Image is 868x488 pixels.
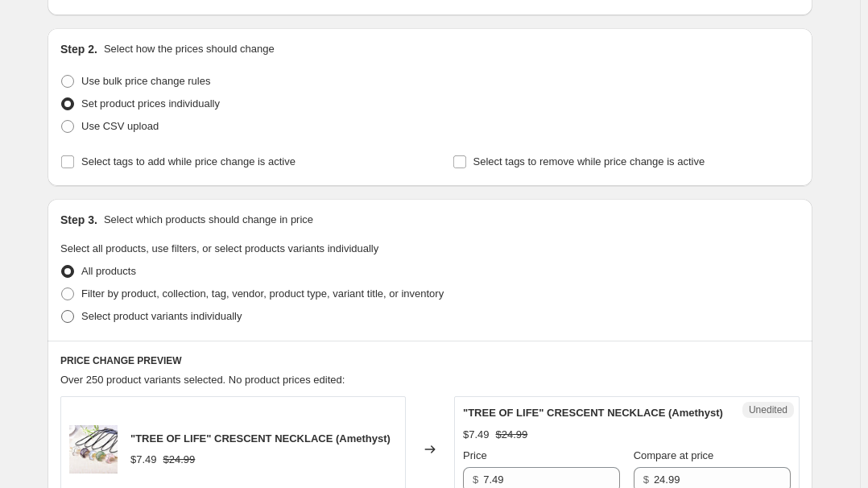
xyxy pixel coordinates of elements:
[130,432,391,445] span: "TREE OF LIFE" CRESCENT NECKLACE (Amethyst)
[81,265,136,277] span: All products
[463,427,490,443] div: $7.49
[104,212,313,228] p: Select which products should change in price
[163,452,196,468] strike: $24.99
[81,310,242,322] span: Select product variants individually
[463,407,723,419] span: "TREE OF LIFE" CRESCENT NECKLACE (Amethyst)
[60,41,97,57] h2: Step 2.
[60,374,345,386] span: Over 250 product variants selected. No product prices edited:
[69,425,118,474] img: product-image-1527200860_1080x_699e67f4-8337-420a-ac56-c22ff5889f84_80x.jpg
[130,452,157,468] div: $7.49
[81,287,444,300] span: Filter by product, collection, tag, vendor, product type, variant title, or inventory
[473,474,478,486] span: $
[81,75,210,87] span: Use bulk price change rules
[643,474,649,486] span: $
[463,449,487,461] span: Price
[81,155,296,167] span: Select tags to add while price change is active
[81,120,159,132] span: Use CSV upload
[60,242,378,254] span: Select all products, use filters, or select products variants individually
[104,41,275,57] p: Select how the prices should change
[473,155,705,167] span: Select tags to remove while price change is active
[634,449,714,461] span: Compare at price
[60,354,800,367] h6: PRICE CHANGE PREVIEW
[60,212,97,228] h2: Step 3.
[749,403,787,416] span: Unedited
[496,427,528,443] strike: $24.99
[81,97,220,110] span: Set product prices individually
